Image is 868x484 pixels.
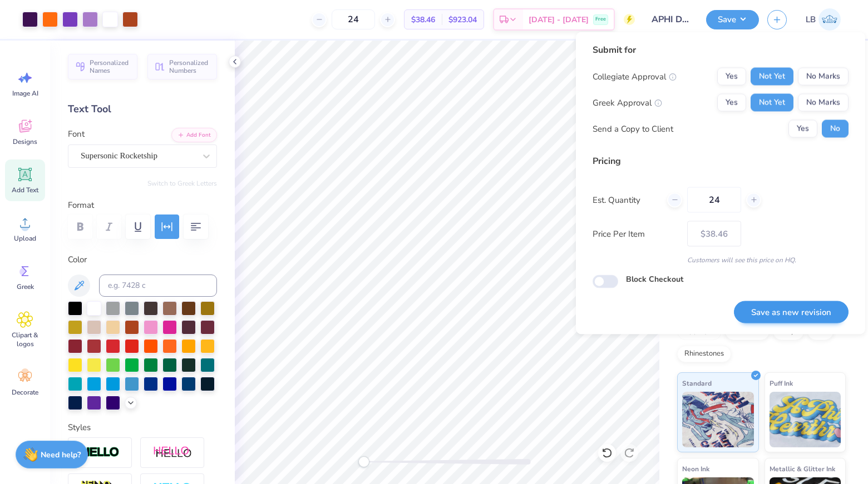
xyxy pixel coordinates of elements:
[706,10,759,29] button: Save
[593,122,673,135] div: Send a Copy to Client
[751,94,793,112] button: Not Yet
[717,68,746,86] button: Yes
[593,96,662,109] div: Greek Approval
[593,227,679,240] label: Price Per Item
[593,43,849,57] div: Submit for
[822,120,849,138] button: No
[147,54,217,79] button: Personalized Numbers
[68,128,85,141] label: Font
[529,14,589,26] span: [DATE] - [DATE]
[171,128,217,142] button: Add Font
[798,68,849,86] button: No Marks
[593,193,659,206] label: Est. Quantity
[68,253,217,266] label: Color
[7,331,43,348] span: Clipart & logos
[595,16,606,23] span: Free
[358,456,369,467] div: Accessibility label
[68,199,217,212] label: Format
[818,8,841,31] img: Laken Brown
[12,388,38,397] span: Decorate
[677,346,731,362] div: Rhinestones
[717,94,746,112] button: Yes
[12,89,38,98] span: Image AI
[147,179,217,188] button: Switch to Greek Letters
[14,234,36,243] span: Upload
[593,70,677,83] div: Collegiate Approval
[801,8,846,31] a: LB
[626,273,683,285] label: Block Checkout
[788,120,817,138] button: Yes
[169,59,210,74] span: Personalized Numbers
[593,154,849,168] div: Pricing
[682,463,709,475] span: Neon Ink
[12,186,38,194] span: Add Text
[68,54,137,79] button: Personalized Names
[90,59,131,74] span: Personalized Names
[99,275,217,297] input: e.g. 7428 c
[17,282,34,291] span: Greek
[751,68,793,86] button: Not Yet
[13,137,37,146] span: Designs
[682,392,754,447] img: Standard
[593,255,849,265] div: Customers will see this price on HQ.
[41,450,81,460] strong: Need help?
[643,8,698,31] input: Untitled Design
[81,446,120,459] img: Stroke
[68,102,217,117] div: Text Tool
[682,377,712,389] span: Standard
[798,94,849,112] button: No Marks
[770,463,835,475] span: Metallic & Glitter Ink
[687,187,741,213] input: – –
[770,377,793,389] span: Puff Ink
[411,14,435,26] span: $38.46
[734,301,849,323] button: Save as new revision
[153,446,192,460] img: Shadow
[770,392,841,447] img: Puff Ink
[332,9,375,29] input: – –
[806,13,816,26] span: LB
[448,14,477,26] span: $923.04
[68,421,91,434] label: Styles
